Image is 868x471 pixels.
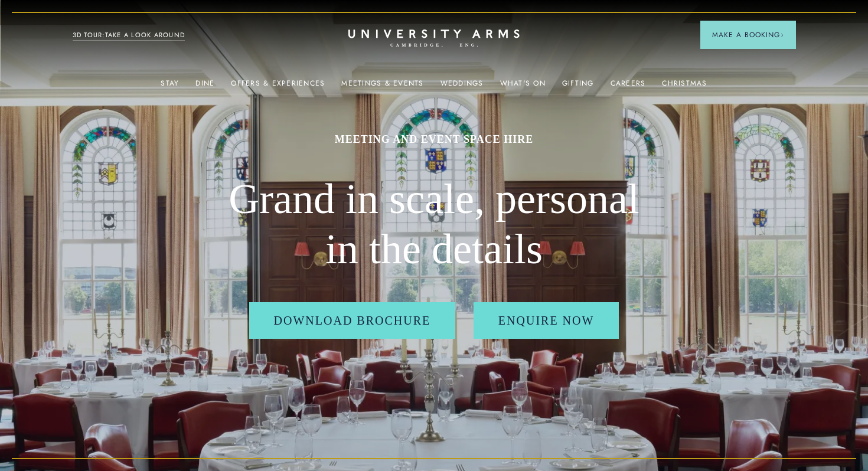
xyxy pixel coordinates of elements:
a: Download Brochure [249,302,456,339]
a: What's On [500,79,546,94]
h1: MEETING AND EVENT SPACE HIRE [217,132,651,146]
a: Enquire Now [474,302,619,339]
a: Meetings & Events [341,79,423,94]
a: 3D TOUR:TAKE A LOOK AROUND [73,30,185,41]
a: Home [348,30,520,48]
a: Careers [611,79,646,94]
a: Weddings [440,79,484,94]
img: Arrow icon [780,33,784,37]
a: Christmas [662,79,707,94]
a: Dine [195,79,214,94]
a: Gifting [562,79,594,94]
a: Offers & Experiences [231,79,325,94]
span: Make a Booking [712,30,784,40]
h2: Grand in scale, personal in the details [217,174,651,275]
button: Make a BookingArrow icon [700,21,796,49]
a: Stay [161,79,179,94]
